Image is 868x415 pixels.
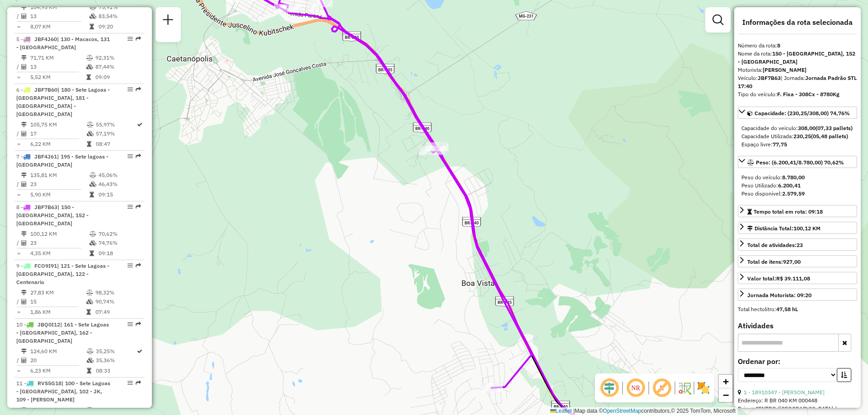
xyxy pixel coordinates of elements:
td: = [16,190,21,199]
i: Rota otimizada [137,349,142,354]
strong: 77,75 [773,141,787,148]
strong: JBF7B63 [758,75,781,81]
span: Tempo total em rota: 09:18 [754,208,823,215]
span: Peso: (6.200,41/8.780,00) 70,62% [756,159,844,166]
td: 87,44% [95,62,141,71]
td: / [16,238,21,247]
i: % de utilização da cubagem [87,131,94,136]
strong: [PERSON_NAME] [763,66,807,73]
em: Rota exportada [136,204,141,210]
span: 5 - [16,36,110,51]
span: − [723,389,729,401]
em: Rota exportada [136,87,141,92]
a: Total de itens:927,00 [738,255,857,267]
td: 17 [30,129,86,138]
strong: 308,00 [798,125,816,131]
span: Exibir rótulo [651,377,673,399]
button: Ordem crescente [837,368,851,382]
i: % de utilização da cubagem [86,299,93,304]
span: Total de atividades: [747,242,803,248]
strong: R$ 39.111,08 [776,275,810,282]
td: / [16,129,21,138]
em: Rota exportada [136,380,141,386]
i: Distância Total [21,349,27,354]
em: Opções [127,154,133,159]
i: Tempo total em rota [90,24,94,29]
strong: F. Fixa - 308Cx - 8780Kg [777,91,840,98]
span: | 150 - [GEOGRAPHIC_DATA], 152 - [GEOGRAPHIC_DATA] [16,204,89,227]
span: Ocultar deslocamento [599,377,620,399]
td: 8,07 KM [30,22,89,31]
div: Capacidade Utilizada: [741,132,854,140]
i: Tempo total em rota [90,192,94,197]
td: 104,95 KM [30,3,89,12]
td: 35,25% [95,347,136,356]
span: | 180 - Sete Lagoas - [GEOGRAPHIC_DATA], 181 - [GEOGRAPHIC_DATA] - [GEOGRAPHIC_DATA] [16,86,110,117]
strong: 6.200,41 [778,182,801,189]
span: 8 - [16,204,89,227]
div: Veículo: [738,74,857,90]
em: Opções [127,380,133,386]
span: FCO9I91 [34,262,57,269]
em: Opções [127,204,133,210]
td: 100,12 KM [30,229,89,238]
td: 5,52 KM [30,73,86,82]
span: Capacidade: (230,25/308,00) 74,76% [755,110,850,117]
td: 45,06% [98,171,141,180]
strong: (05,48 pallets) [811,133,848,140]
h4: Informações da rota selecionada [738,18,857,27]
td: = [16,22,21,31]
i: % de utilização da cubagem [87,358,94,363]
span: 7 - [16,153,108,168]
i: Distância Total [21,5,27,10]
td: / [16,297,21,306]
span: JBF7B60 [34,86,57,93]
span: JBQ0I12 [38,321,60,328]
em: Opções [127,36,133,42]
td: 08:33 [95,366,136,375]
td: 71,71 KM [30,53,86,62]
i: % de utilização do peso [86,55,93,61]
td: = [16,73,21,82]
i: Tempo total em rota [87,368,91,373]
em: Rota exportada [136,154,141,159]
i: Distância Total [21,173,27,178]
div: Peso disponível: [741,190,854,198]
div: Peso Utilizado: [741,182,854,190]
a: Peso: (6.200,41/8.780,00) 70,62% [738,156,857,168]
a: Total de atividades:23 [738,238,857,251]
td: 09:20 [98,22,141,31]
td: 1,86 KM [30,308,86,317]
img: Exibir/Ocultar setores [696,381,711,395]
td: 13 [30,12,89,21]
span: 11 - [16,380,110,403]
td: 15 [30,297,86,306]
a: Valor total:R$ 39.111,08 [738,272,857,284]
i: Total de Atividades [21,240,27,246]
strong: 2.579,59 [782,190,805,197]
em: Rota exportada [136,263,141,268]
td: 105,75 KM [30,120,86,129]
i: Total de Atividades [21,358,27,363]
td: / [16,180,21,189]
i: % de utilização do peso [90,231,96,237]
strong: 23 [797,242,803,248]
strong: 47,58 hL [776,306,798,312]
td: 23 [30,180,89,189]
td: 35,36% [95,356,136,365]
a: Capacidade: (230,25/308,00) 74,76% [738,107,857,119]
em: Opções [127,263,133,268]
td: 09:18 [98,249,141,258]
div: Valor total: [747,275,810,283]
span: JBF4J61 [34,153,57,160]
span: | 161 - Sete Lagoas - [GEOGRAPHIC_DATA], 162 - [GEOGRAPHIC_DATA] [16,321,109,344]
div: Nome da rota: [738,50,857,66]
td: 27,83 KM [30,288,86,297]
i: Distância Total [21,231,27,237]
i: Rota otimizada [137,122,142,127]
i: % de utilização do peso [86,407,93,413]
h4: Atividades [738,322,857,330]
span: Peso do veículo: [741,174,805,181]
div: Total de itens: [747,258,801,266]
i: Total de Atividades [21,182,27,187]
